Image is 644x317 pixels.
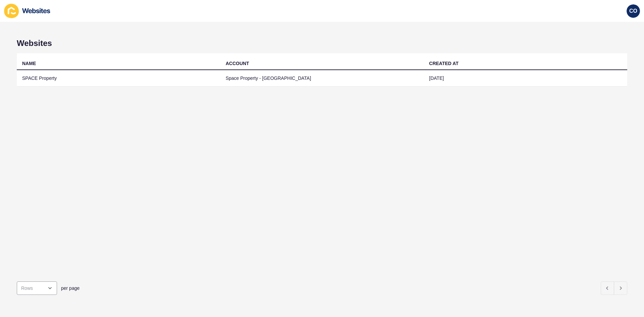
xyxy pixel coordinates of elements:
[220,70,424,87] td: Space Property - [GEOGRAPHIC_DATA]
[22,60,36,67] div: NAME
[226,60,249,67] div: ACCOUNT
[17,281,57,295] div: open menu
[61,285,79,292] span: per page
[429,60,459,67] div: CREATED AT
[17,70,220,87] td: SPACE Property
[424,70,627,87] td: [DATE]
[17,39,627,48] h1: Websites
[629,8,637,14] span: CO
